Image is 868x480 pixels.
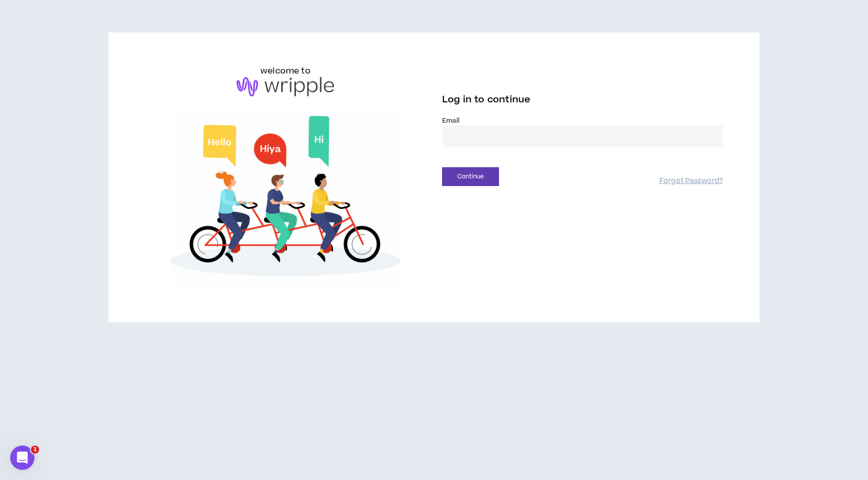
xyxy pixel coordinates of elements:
img: Welcome to Wripple [145,106,426,290]
span: 1 [31,446,39,454]
button: Continue [442,167,499,186]
iframe: Intercom live chat [10,446,35,470]
img: logo-brand.png [237,77,334,96]
h6: welcome to [260,65,311,77]
span: Log in to continue [442,93,530,106]
a: Forgot Password? [659,176,723,186]
label: Email [442,116,723,125]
